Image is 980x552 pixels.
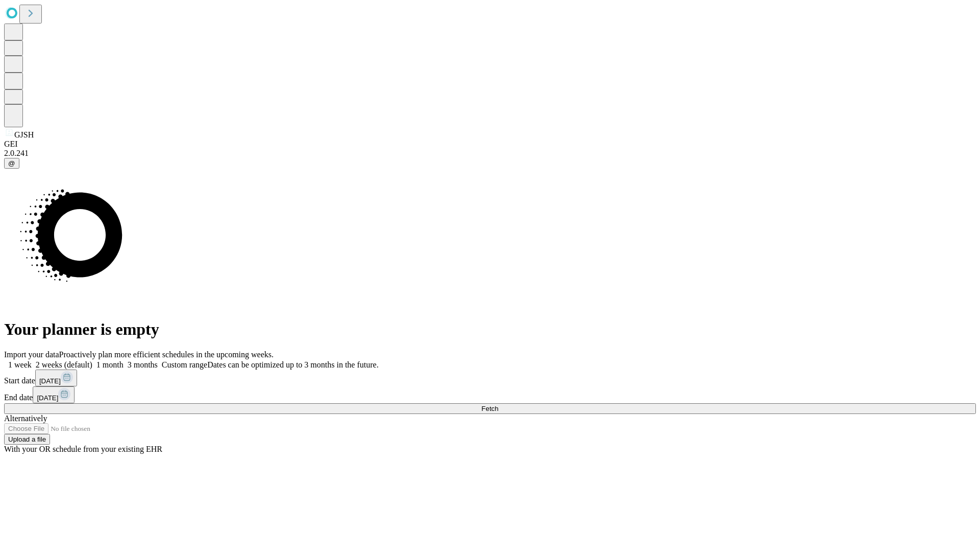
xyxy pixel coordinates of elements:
button: Fetch [4,403,976,414]
span: 2 weeks (default) [36,360,92,369]
span: Custom range [162,360,207,369]
span: GJSH [14,130,34,139]
span: [DATE] [39,377,61,385]
button: Upload a file [4,434,50,445]
span: 1 month [96,360,124,369]
div: 2.0.241 [4,149,976,158]
span: Import your data [4,350,59,359]
span: Alternatively [4,414,47,423]
span: Proactively plan more efficient schedules in the upcoming weeks. [59,350,274,359]
div: GEI [4,140,976,149]
div: End date [4,386,976,403]
h1: Your planner is empty [4,320,976,339]
span: 3 months [128,360,158,369]
div: Start date [4,370,976,386]
span: With your OR schedule from your existing EHR [4,445,162,453]
button: [DATE] [35,370,77,386]
button: @ [4,158,19,169]
span: Dates can be optimized up to 3 months in the future. [207,360,378,369]
span: Fetch [481,405,498,412]
button: [DATE] [33,386,75,403]
span: @ [8,159,15,167]
span: [DATE] [37,394,58,402]
span: 1 week [8,360,32,369]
